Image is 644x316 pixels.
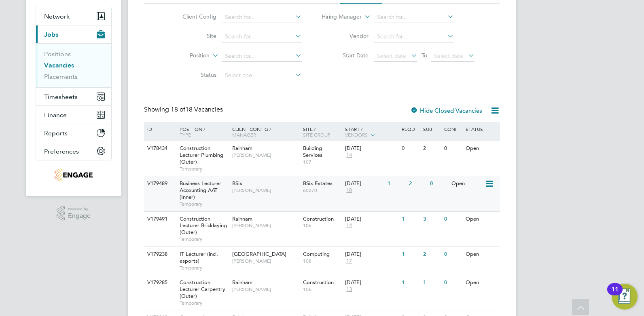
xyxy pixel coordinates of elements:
[345,152,353,159] span: 14
[464,141,499,156] div: Open
[222,31,302,42] input: Search for...
[303,251,330,257] span: Computing
[400,275,421,290] div: 1
[345,279,398,286] div: [DATE]
[345,286,353,293] span: 13
[303,279,334,286] span: Construction
[315,13,362,21] label: Hiring Manager
[180,279,225,299] span: Construction Lecturer Carpentry (Outer)
[428,176,449,191] div: 0
[180,166,228,172] span: Temporary
[421,141,442,156] div: 2
[232,145,252,152] span: Rainham
[44,111,67,119] span: Finance
[171,105,185,114] span: 18 of
[36,124,111,142] button: Reports
[145,176,174,191] div: V179489
[612,284,638,310] button: Open Resource Center, 11 new notifications
[303,159,341,165] span: 107
[410,107,482,114] label: Hide Closed Vacancies
[170,13,216,20] label: Client Config
[322,32,369,40] label: Vendor
[322,52,369,59] label: Start Date
[180,265,228,271] span: Temporary
[464,122,499,136] div: Status
[68,206,91,213] span: Powered by
[232,251,286,257] span: [GEOGRAPHIC_DATA]
[345,145,398,152] div: [DATE]
[400,122,421,136] div: Reqd
[36,88,111,105] button: Timesheets
[44,93,78,101] span: Timesheets
[400,212,421,227] div: 1
[303,222,341,229] span: 106
[170,71,216,78] label: Status
[400,247,421,262] div: 1
[303,215,334,222] span: Construction
[171,105,223,114] span: 18 Vacancies
[442,141,463,156] div: 0
[36,7,111,25] button: Network
[55,169,92,181] img: jjfox-logo-retina.png
[174,122,230,141] div: Position /
[44,50,71,58] a: Positions
[170,32,216,40] label: Site
[230,122,301,141] div: Client Config /
[345,131,368,138] span: Vendors
[449,176,485,191] div: Open
[232,152,299,158] span: [PERSON_NAME]
[180,215,227,236] span: Construction Lecturer Bricklaying (Outer)
[464,212,499,227] div: Open
[345,216,398,223] div: [DATE]
[180,300,228,306] span: Temporary
[442,275,463,290] div: 0
[57,206,91,221] a: Powered byEngage
[180,201,228,207] span: Temporary
[232,279,252,286] span: Rainham
[419,50,430,61] span: To
[145,141,174,156] div: V178434
[232,180,242,187] span: BSix
[303,286,341,293] span: 106
[421,122,442,136] div: Sub
[421,275,442,290] div: 1
[303,258,341,264] span: 108
[442,247,463,262] div: 0
[180,180,221,200] span: Business Lecturer Accounting AAT (Inner)
[222,70,302,81] input: Select one
[400,141,421,156] div: 0
[377,52,406,59] span: Select date
[464,247,499,262] div: Open
[44,61,74,69] a: Vacancies
[36,169,112,181] a: Go to home page
[180,145,223,165] span: Construction Lecturer Plumbing (Outer)
[407,176,428,191] div: 2
[144,105,225,114] div: Showing
[44,31,58,38] span: Jobs
[232,222,299,229] span: [PERSON_NAME]
[345,180,383,187] div: [DATE]
[36,106,111,124] button: Finance
[303,145,322,158] span: Building Services
[345,187,353,194] span: 10
[442,122,463,136] div: Conf
[36,25,111,43] button: Jobs
[345,251,398,258] div: [DATE]
[232,215,252,222] span: Rainham
[145,275,174,290] div: V179285
[345,258,353,265] span: 17
[303,187,341,194] span: 60270
[442,212,463,227] div: 0
[68,213,91,219] span: Engage
[180,251,218,264] span: IT Lecturer (incl. esports)
[386,176,407,191] div: 1
[222,12,302,23] input: Search for...
[44,13,70,20] span: Network
[232,286,299,293] span: [PERSON_NAME]
[44,147,79,155] span: Preferences
[232,187,299,194] span: [PERSON_NAME]
[421,212,442,227] div: 3
[374,12,454,23] input: Search for...
[145,247,174,262] div: V179238
[374,31,454,42] input: Search for...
